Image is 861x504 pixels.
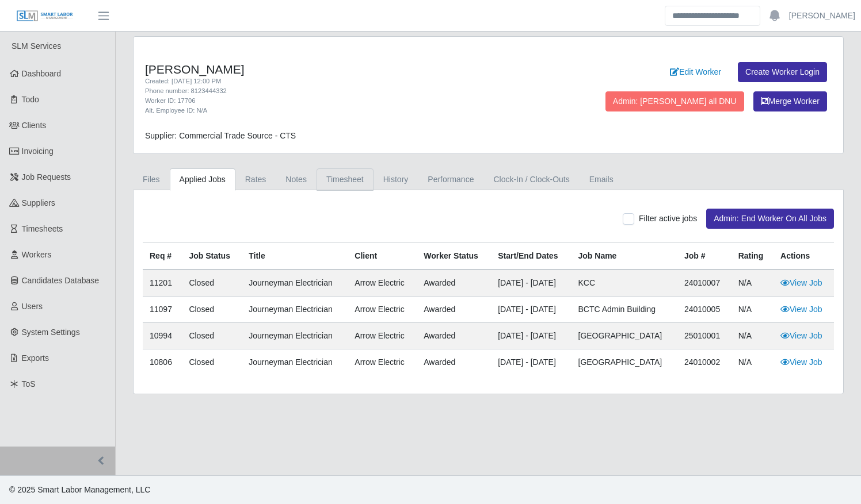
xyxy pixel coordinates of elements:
[16,10,74,22] img: SLM Logo
[417,297,491,323] td: awarded
[662,62,729,82] a: Edit Worker
[133,168,170,191] a: Files
[170,168,235,191] a: Applied Jobs
[732,270,774,297] td: N/A
[22,379,36,388] span: ToS
[780,278,822,287] a: View Job
[732,243,774,270] th: Rating
[182,349,242,376] td: Closed
[22,353,49,363] span: Exports
[639,214,697,223] span: Filter active jobs
[22,302,43,311] span: Users
[677,297,732,323] td: 24010005
[677,349,732,376] td: 24010002
[572,323,677,349] td: [GEOGRAPHIC_DATA]
[417,323,491,349] td: awarded
[789,10,855,22] a: [PERSON_NAME]
[143,243,182,270] th: Req #
[348,323,417,349] td: Arrow Electric
[22,224,63,233] span: Timesheets
[572,297,677,323] td: BCTC Admin Building
[12,41,61,51] span: SLM Services
[665,6,760,26] input: Search
[780,331,822,340] a: View Job
[145,96,538,106] div: Worker ID: 17706
[22,198,55,207] span: Suppliers
[145,86,538,96] div: Phone number: 8123444332
[753,91,827,111] button: Merge Worker
[145,106,538,116] div: Alt. Employee ID: N/A
[677,270,732,297] td: 24010007
[276,168,317,191] a: Notes
[182,297,242,323] td: Closed
[242,270,348,297] td: Journeyman Electrician
[317,168,374,191] a: Timesheet
[374,168,418,191] a: History
[22,147,54,156] span: Invoicing
[348,297,417,323] td: Arrow Electric
[143,323,182,349] td: 10994
[417,349,491,376] td: awarded
[780,305,822,314] a: View Job
[182,323,242,349] td: Closed
[732,349,774,376] td: N/A
[22,276,100,285] span: Candidates Database
[145,76,538,86] div: Created: [DATE] 12:00 PM
[417,270,491,297] td: awarded
[417,243,491,270] th: Worker Status
[348,270,417,297] td: Arrow Electric
[348,349,417,376] td: Arrow Electric
[491,243,571,270] th: Start/End Dates
[348,243,417,270] th: Client
[22,121,47,130] span: Clients
[572,243,677,270] th: Job Name
[9,485,150,494] span: © 2025 Smart Labor Management, LLC
[491,297,571,323] td: [DATE] - [DATE]
[182,243,242,270] th: Job Status
[605,91,744,111] button: Admin: [PERSON_NAME] all DNU
[732,323,774,349] td: N/A
[145,62,538,76] h4: [PERSON_NAME]
[491,270,571,297] td: [DATE] - [DATE]
[677,323,732,349] td: 25010001
[677,243,732,270] th: Job #
[242,323,348,349] td: Journeyman Electrician
[22,250,52,259] span: Workers
[491,349,571,376] td: [DATE] - [DATE]
[182,270,242,297] td: Closed
[143,349,182,376] td: 10806
[242,297,348,323] td: Journeyman Electrician
[22,172,71,182] span: Job Requests
[235,168,276,191] a: Rates
[22,69,62,78] span: Dashboard
[780,357,822,367] a: View Job
[22,328,80,337] span: System Settings
[706,209,834,229] button: Admin: End Worker On All Jobs
[738,62,827,82] a: Create Worker Login
[22,95,39,104] span: Todo
[774,243,834,270] th: Actions
[572,349,677,376] td: [GEOGRAPHIC_DATA]
[491,323,571,349] td: [DATE] - [DATE]
[143,270,182,297] td: 11201
[580,168,623,191] a: Emails
[732,297,774,323] td: N/A
[418,168,483,191] a: Performance
[242,349,348,376] td: Journeyman Electrician
[143,297,182,323] td: 11097
[572,270,677,297] td: KCC
[242,243,348,270] th: Title
[483,168,579,191] a: Clock-In / Clock-Outs
[145,131,296,140] span: Supplier: Commercial Trade Source - CTS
